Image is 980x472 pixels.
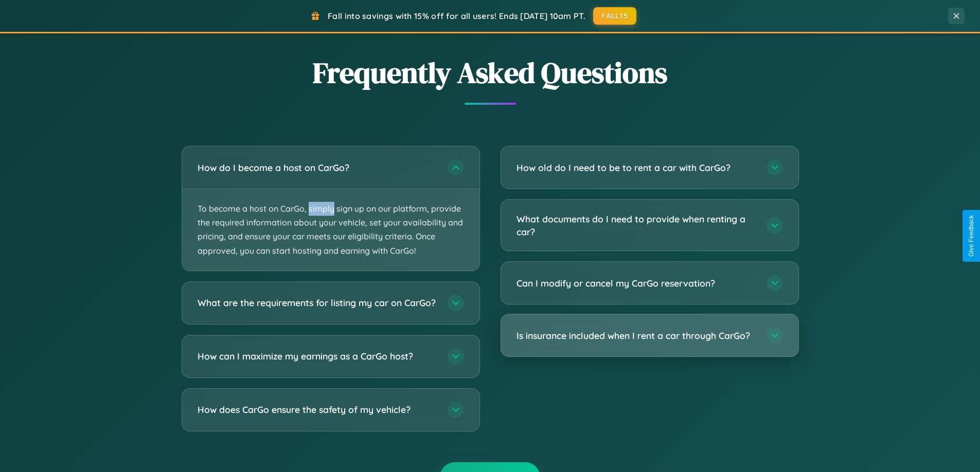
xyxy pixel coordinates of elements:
[593,7,636,25] button: FALL15
[198,161,437,174] h3: How do I become a host on CarGo?
[516,161,756,174] h3: How old do I need to be to rent a car with CarGo?
[516,329,756,342] h3: Is insurance included when I rent a car through CarGo?
[516,277,756,290] h3: Can I modify or cancel my CarGo reservation?
[182,53,799,92] h2: Frequently Asked Questions
[198,296,437,309] h3: What are the requirements for listing my car on CarGo?
[968,215,975,257] div: Give Feedback
[328,11,585,21] span: Fall into savings with 15% off for all users! Ends [DATE] 10am PT.
[198,350,437,363] h3: How can I maximize my earnings as a CarGo host?
[198,403,437,416] h3: How does CarGo ensure the safety of my vehicle?
[516,213,756,238] h3: What documents do I need to provide when renting a car?
[182,189,479,271] p: To become a host on CarGo, simply sign up on our platform, provide the required information about...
